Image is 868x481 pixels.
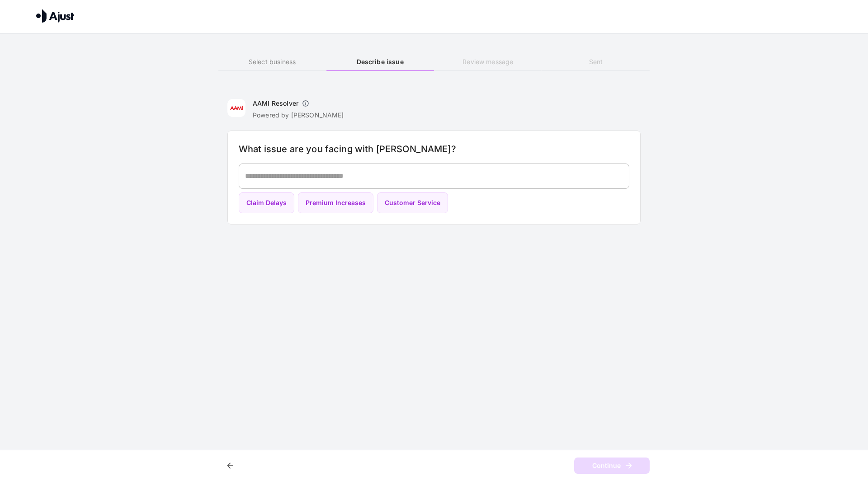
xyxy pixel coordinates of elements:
[253,99,298,108] h6: AAMI Resolver
[239,142,629,156] h6: What issue are you facing with [PERSON_NAME]?
[542,57,650,67] h6: Sent
[377,192,448,214] button: Customer Service
[227,99,245,117] img: AAMI
[36,9,74,23] img: Ajust
[298,192,373,214] button: Premium Increases
[218,57,326,67] h6: Select business
[326,57,434,67] h6: Describe issue
[239,192,294,214] button: Claim Delays
[434,57,542,67] h6: Review message
[253,111,344,120] p: Powered by [PERSON_NAME]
